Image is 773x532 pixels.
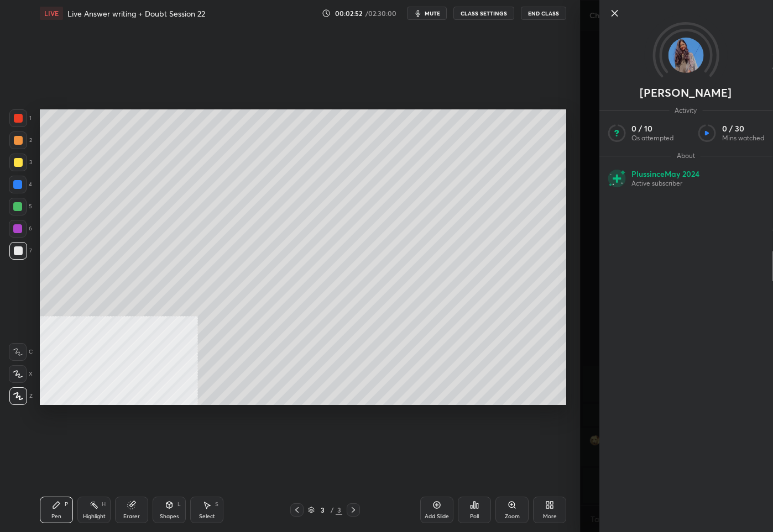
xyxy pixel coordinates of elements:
[83,514,106,519] div: Highlight
[102,502,106,507] div: H
[669,106,702,115] span: Activity
[470,514,479,519] div: Poll
[543,514,557,519] div: More
[67,8,205,19] h4: Live Answer writing + Doubt Session 22
[65,502,68,507] div: P
[505,514,520,519] div: Zoom
[160,514,179,519] div: Shapes
[521,7,566,20] button: End Class
[631,124,673,134] p: 0 / 10
[9,176,32,193] div: 4
[9,109,32,127] div: 1
[722,134,764,143] p: Mins watched
[199,514,215,519] div: Select
[9,154,32,171] div: 3
[425,514,449,519] div: Add Slide
[177,502,181,507] div: L
[9,343,33,361] div: C
[9,220,32,238] div: 6
[9,242,32,260] div: 7
[51,514,61,519] div: Pen
[330,507,333,513] div: /
[123,514,140,519] div: Eraser
[425,9,440,17] span: mute
[453,7,514,20] button: CLASS SETTINGS
[722,124,764,134] p: 0 / 30
[9,365,33,383] div: X
[9,387,33,405] div: Z
[317,507,328,513] div: 3
[631,134,673,143] p: Qs attempted
[668,38,703,73] img: 5e21459d78bf4a598565fdb30a995679.jpg
[9,131,32,149] div: 2
[631,179,699,188] p: Active subscriber
[671,151,701,160] span: About
[9,198,32,215] div: 5
[215,502,218,507] div: S
[336,505,342,515] div: 3
[40,7,63,20] div: LIVE
[631,169,699,179] p: Plus since May 2024
[640,88,732,97] p: [PERSON_NAME]
[407,7,447,20] button: mute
